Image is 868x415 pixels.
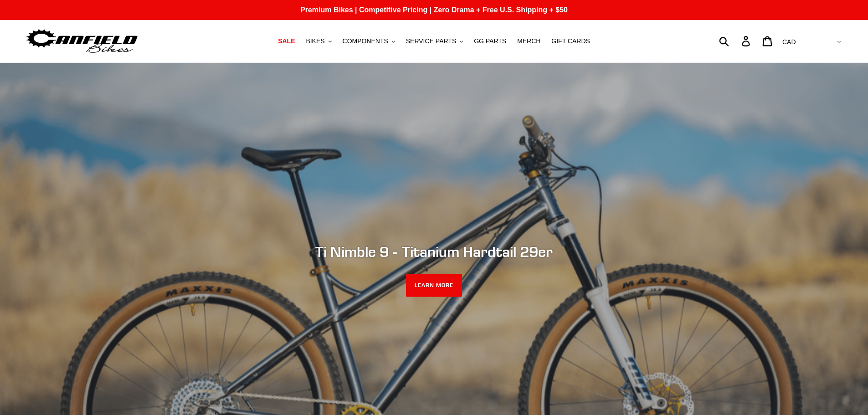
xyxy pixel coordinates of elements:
span: COMPONENTS [343,37,388,45]
span: SERVICE PARTS [406,37,456,45]
span: GIFT CARDS [551,37,590,45]
span: MERCH [517,37,540,45]
a: GG PARTS [469,35,511,47]
a: MERCH [513,35,545,47]
span: BIKES [306,37,324,45]
button: SERVICE PARTS [401,35,467,47]
img: Canfield Bikes [25,27,139,56]
span: GG PARTS [474,37,506,45]
span: SALE [278,37,295,45]
a: GIFT CARDS [547,35,595,47]
a: SALE [273,35,299,47]
h2: Ti Nimble 9 - Titanium Hardtail 29er [186,243,683,261]
input: Search [724,31,747,51]
button: COMPONENTS [338,35,400,47]
a: LEARN MORE [406,274,462,297]
button: BIKES [301,35,336,47]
